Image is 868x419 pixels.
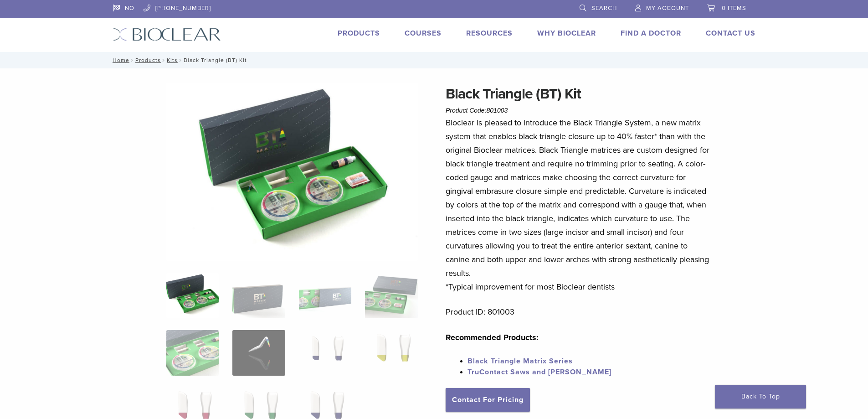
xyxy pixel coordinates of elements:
h1: Black Triangle (BT) Kit [446,83,714,105]
img: Bioclear [113,28,221,41]
nav: Black Triangle (BT) Kit [106,52,762,68]
span: / [129,58,135,62]
a: Black Triangle Matrix Series [467,357,573,366]
img: Black Triangle (BT) Kit - Image 7 [299,330,351,376]
p: Product ID: 801003 [446,305,714,319]
a: Products [338,29,380,38]
a: Kits [167,57,178,63]
span: My Account [646,5,689,12]
img: Intro-Black-Triangle-Kit-6-Copy-e1548792917662-324x324.jpg [166,273,219,318]
img: Black Triangle (BT) Kit - Image 3 [299,273,351,318]
img: Black Triangle (BT) Kit - Image 4 [365,273,417,318]
strong: Recommended Products: [446,332,539,342]
a: TruContact Saws and [PERSON_NAME] [467,367,611,377]
span: Search [591,5,617,12]
span: / [178,58,184,62]
a: Products [135,57,161,63]
span: / [161,58,167,62]
p: Bioclear is pleased to introduce the Black Triangle System, a new matrix system that enables blac... [446,116,714,294]
img: Black Triangle (BT) Kit - Image 8 [365,330,417,376]
img: Black Triangle (BT) Kit - Image 5 [166,330,219,376]
span: Product Code: [446,107,508,114]
a: Back To Top [715,385,806,409]
a: Contact For Pricing [446,388,530,412]
a: Find A Doctor [621,29,681,38]
img: Black Triangle (BT) Kit - Image 6 [232,330,285,376]
img: Intro Black Triangle Kit-6 - Copy [166,83,418,261]
a: Courses [405,29,442,38]
a: Home [110,57,129,63]
span: 801003 [487,107,508,114]
span: 0 items [722,5,746,12]
img: Black Triangle (BT) Kit - Image 2 [232,273,285,318]
a: Resources [466,29,513,38]
a: Why Bioclear [537,29,596,38]
a: Contact Us [706,29,755,38]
